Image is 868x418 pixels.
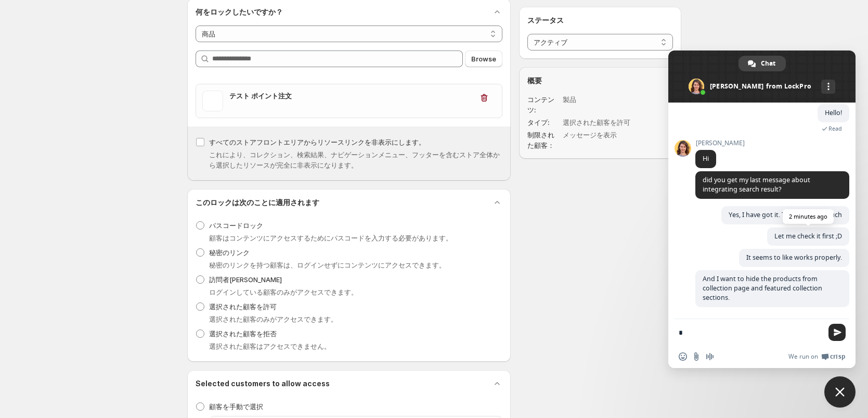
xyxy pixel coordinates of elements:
textarea: Compose your message... [679,328,822,337]
span: Chat [761,56,775,71]
span: パスコードロック [209,221,263,230]
span: did you get my last message about integrating search result? [703,175,810,194]
span: 訪問者[PERSON_NAME] [209,275,282,284]
span: 秘密のリンクを持つ顧客は、ログインせずにコンテンツにアクセスできます。 [209,261,446,269]
a: We run onCrisp [788,352,845,361]
span: ログインしている顧客のみがアクセスできます。 [209,288,358,296]
dd: 製品 [563,94,643,115]
span: Audio message [706,352,714,361]
span: It seems to like works properly. [746,253,842,262]
span: 選択された顧客のみがアクセスできます。 [209,315,338,323]
h2: 概要 [527,75,672,86]
dt: コンテンツ : [527,94,561,115]
span: Read [828,125,842,132]
span: 選択された顧客はアクセスできません。 [209,342,331,350]
dt: 制限された顧客： [527,130,561,150]
span: 秘密のリンク [209,248,250,257]
span: Browse [471,54,496,64]
span: We run on [788,352,818,361]
span: Crisp [830,352,845,361]
span: 選択された顧客を拒否 [209,330,277,338]
dd: メッセージを表示 [563,130,643,150]
span: 顧客はコンテンツにアクセスするためにパスコードを入力する必要があります。 [209,234,452,242]
h2: このロックは次のことに適用されます [196,197,319,208]
button: Browse [465,50,502,67]
span: 顧客を手動で選択 [209,402,263,411]
span: すべてのストアフロントエリアからリソースリンクを非表示にします。 [209,138,425,146]
h2: 何をロックしたいですか？ [196,7,283,17]
dd: 選択された顧客を許可 [563,117,643,128]
h2: Selected customers to allow access [196,378,330,389]
dt: タイプ : [527,117,561,128]
span: Insert an emoji [679,352,687,361]
span: And I want to hide the products from collection page and featured collection sections. [703,274,822,302]
h3: テスト ポイント注文 [229,91,473,101]
span: 選択された顧客を許可 [209,302,277,311]
span: Let me check it first ;D [774,232,842,240]
span: Send [828,324,846,341]
span: Hi [703,154,709,163]
span: これにより、コレクション、検索結果、ナビゲーションメニュー、フッターを含むストア全体から選択したリソースが完全に非表示になります。 [209,150,500,169]
span: Yes, I have got it. Thank you so much [729,210,842,219]
div: More channels [821,80,835,94]
div: Close chat [824,376,856,408]
div: Chat [739,56,786,71]
h2: ステータス [527,15,672,26]
span: Send a file [692,352,701,361]
span: Hello! [825,108,842,117]
span: [PERSON_NAME] [695,140,745,147]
